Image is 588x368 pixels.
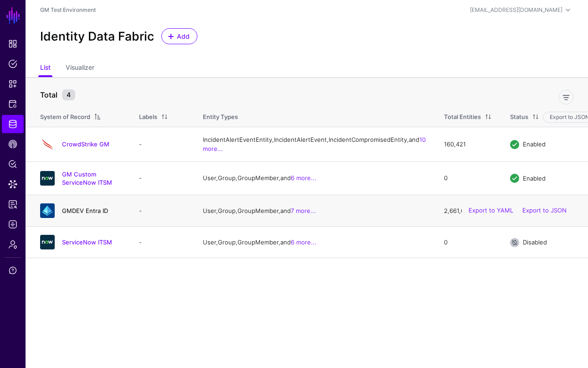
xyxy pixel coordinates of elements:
[2,115,24,133] a: Identity Data Fabric
[40,29,154,44] h2: Identity Data Fabric
[40,203,55,218] img: svg+xml;base64,PHN2ZyB3aWR0aD0iNjQiIGhlaWdodD0iNjQiIHZpZXdCb3g9IjAgMCA2NCA2NCIgZmlsbD0ibm9uZSIgeG...
[130,162,194,195] td: -
[2,135,24,153] a: CAEP Hub
[2,55,24,73] a: Policies
[2,35,24,53] a: Dashboard
[40,90,57,99] strong: Total
[139,113,157,122] div: Labels
[8,220,17,229] span: Logs
[2,155,24,173] a: Policy Lens
[510,113,528,122] div: Status
[40,6,96,13] a: GM Test Environment
[194,127,435,162] td: IncidentAlertEventEntity, IncidentAlertEvent, IncidentCompromisedEntity, and
[62,89,75,100] small: 4
[2,235,24,254] a: Admin
[203,113,238,120] span: Entity Types
[291,238,316,246] a: 6 more...
[8,59,17,68] span: Policies
[435,227,501,258] td: 0
[291,174,316,181] a: 6 more...
[194,227,435,258] td: User, Group, GroupMember, and
[444,113,481,122] div: Total Entities
[40,171,55,186] img: svg+xml;base64,PHN2ZyB3aWR0aD0iNjQiIGhlaWdodD0iNjQiIHZpZXdCb3g9IjAgMCA2NCA2NCIgZmlsbD0ibm9uZSIgeG...
[8,140,17,149] span: CAEP Hub
[8,99,17,109] span: Protected Systems
[8,119,17,129] span: Identity Data Fabric
[523,238,547,246] span: Disabled
[435,195,501,227] td: 2,661,688
[40,60,51,77] a: List
[8,39,17,48] span: Dashboard
[62,207,108,214] a: GMDEV Entra ID
[8,180,17,189] span: Data Lens
[435,127,501,162] td: 160,421
[66,60,94,77] a: Visualizer
[62,140,109,148] a: CrowdStrike GM
[469,207,513,214] a: Export to YAML
[470,6,562,14] div: [EMAIL_ADDRESS][DOMAIN_NAME]
[40,235,55,249] img: svg+xml;base64,PHN2ZyB3aWR0aD0iNjQiIGhlaWdodD0iNjQiIHZpZXdCb3g9IjAgMCA2NCA2NCIgZmlsbD0ibm9uZSIgeG...
[435,162,501,195] td: 0
[40,113,90,122] div: System of Record
[203,136,426,152] a: 10 more...
[2,195,24,213] a: Reports
[194,195,435,227] td: User, Group, GroupMember, and
[8,160,17,169] span: Policy Lens
[8,266,17,275] span: Support
[522,207,567,214] a: Export to JSON
[194,162,435,195] td: User, Group, GroupMember, and
[523,140,546,148] span: Enabled
[161,28,197,44] a: Add
[176,31,191,41] span: Add
[2,175,24,193] a: Data Lens
[40,137,55,152] img: svg+xml;base64,PHN2ZyB3aWR0aD0iNjQiIGhlaWdodD0iNjQiIHZpZXdCb3g9IjAgMCA2NCA2NCIgZmlsbD0ibm9uZSIgeG...
[2,95,24,113] a: Protected Systems
[523,175,546,182] span: Enabled
[62,171,112,186] a: GM Custom ServiceNow ITSM
[2,215,24,233] a: Logs
[130,127,194,162] td: -
[8,240,17,249] span: Admin
[5,5,21,26] a: SGNL
[130,195,194,227] td: -
[8,200,17,209] span: Reports
[8,79,17,88] span: Snippets
[130,227,194,258] td: -
[291,207,316,214] a: 7 more...
[2,75,24,93] a: Snippets
[62,238,112,246] a: ServiceNow ITSM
